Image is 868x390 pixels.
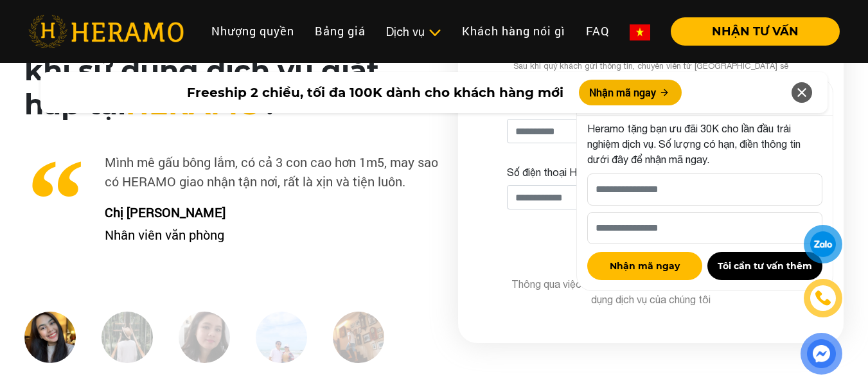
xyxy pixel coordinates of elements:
p: Chị [PERSON_NAME] [95,202,438,222]
button: Tôi cần tư vấn thêm [707,252,822,280]
label: Số điện thoại HERAMO có thể liên hệ là [507,164,691,180]
p: Heramo tặng bạn ưu đãi 30K cho lần đầu trải nghiệm dịch vụ. Số lượng có hạn, điền thông tin dưới ... [587,121,822,167]
a: NHẬN TƯ VẤN [660,26,840,37]
button: Nhận mã ngay [579,80,682,105]
img: heramo-logo.png [28,15,184,48]
span: Freeship 2 chiều, tối đa 100K dành cho khách hàng mới [187,83,563,102]
img: vn-flag.png [630,24,650,40]
img: HP3.jpg [179,312,230,363]
p: Nhân viên văn phòng [95,225,438,244]
button: NHẬN TƯ VẤN [671,17,840,46]
img: phone-icon [816,291,831,305]
a: phone-icon [805,280,840,315]
p: Mình mê gấu bông lắm, có cả 3 con cao hơn 1m5, may sao có HERAMO giao nhận tận nơi, rất là xịn và... [24,152,438,191]
img: DC2.jpg [102,312,153,363]
a: Nhượng quyền [201,17,305,45]
h2: Đánh giá khách hàng sau khi sử dụng dịch vụ giặt hấp tại ? [24,20,438,121]
button: Nhận mã ngay [587,252,702,280]
span: Thông qua việc đặt dịch vụ, bạn đồng ý với các điều khoản sử dụng dịch vụ của chúng tôi [511,278,791,305]
img: subToggleIcon [428,26,441,39]
div: Dịch vụ [386,23,441,40]
a: FAQ [576,17,619,45]
img: DC4.jpg [256,312,307,363]
a: Khách hàng nói gì [452,17,576,45]
a: Bảng giá [305,17,376,45]
img: DC5.jpg [333,312,384,363]
img: DC1.jpg [24,312,76,363]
